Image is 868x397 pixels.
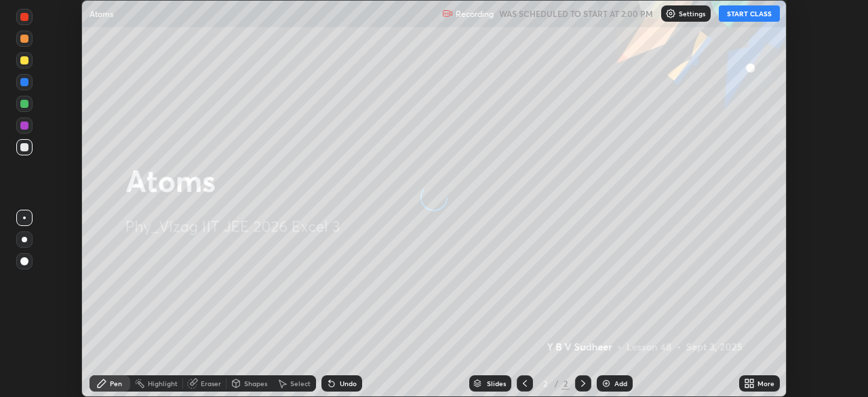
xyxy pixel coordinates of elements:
p: Atoms [90,8,113,19]
button: START CLASS [719,5,780,22]
div: / [555,379,559,387]
div: More [757,380,774,387]
div: Select [290,380,311,387]
div: Undo [340,380,357,387]
p: Settings [679,10,705,17]
h5: WAS SCHEDULED TO START AT 2:00 PM [499,7,653,20]
div: 2 [538,379,552,387]
img: class-settings-icons [665,8,676,19]
div: 2 [561,377,570,390]
div: Eraser [201,380,221,387]
img: recording.375f2c34.svg [442,8,453,19]
div: Highlight [148,380,178,387]
div: Add [614,380,627,387]
div: Slides [487,380,506,387]
div: Shapes [244,380,267,387]
div: Pen [110,380,122,387]
img: add-slide-button [601,378,612,389]
p: Recording [456,9,494,19]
